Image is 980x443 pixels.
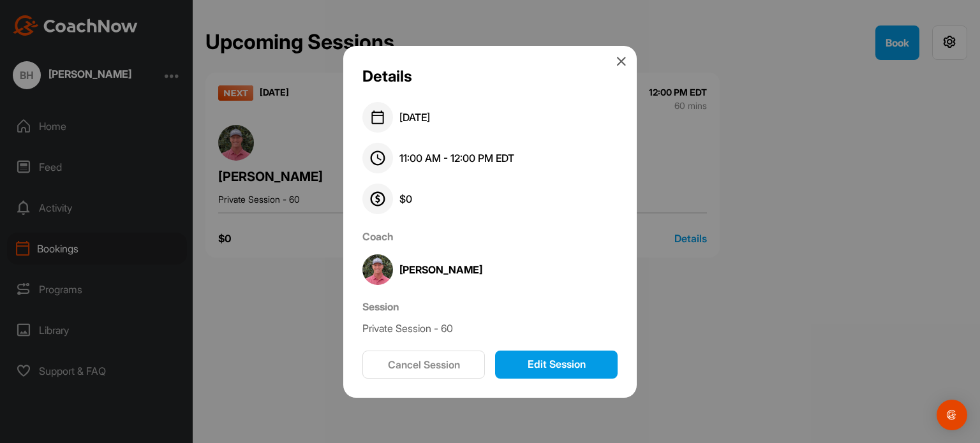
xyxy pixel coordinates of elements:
[399,143,514,173] div: 11:00 AM - 12:00 PM EDT
[362,143,385,166] img: time
[362,351,485,379] button: Cancel Session
[362,102,385,125] img: date
[362,184,385,207] img: price
[362,299,618,314] div: Session
[495,351,618,379] button: Edit Session
[399,254,482,285] div: [PERSON_NAME]
[399,184,412,214] div: $ 0
[937,400,967,430] div: Open Intercom Messenger
[362,254,393,285] img: coach
[399,102,430,133] div: [DATE]
[362,229,618,244] div: Coach
[362,65,412,88] div: Details
[362,321,618,336] div: Private Session - 60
